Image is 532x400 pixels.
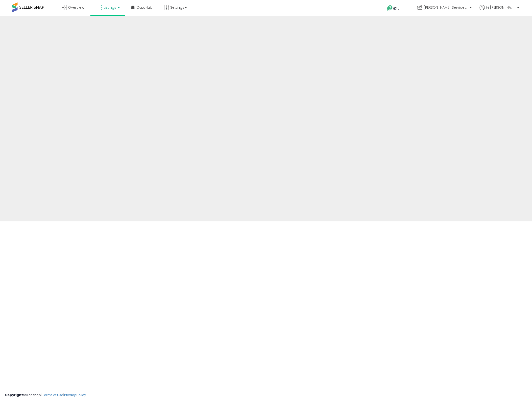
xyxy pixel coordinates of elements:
span: Hi [PERSON_NAME] [486,5,516,10]
span: DataHub [137,5,152,10]
span: Listings [103,5,116,10]
a: Help [383,1,409,16]
a: Hi [PERSON_NAME] [480,5,519,16]
span: Help [393,6,400,11]
i: Get Help [387,5,393,11]
span: [PERSON_NAME] Services LLC [424,5,468,10]
span: Overview [68,5,84,10]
